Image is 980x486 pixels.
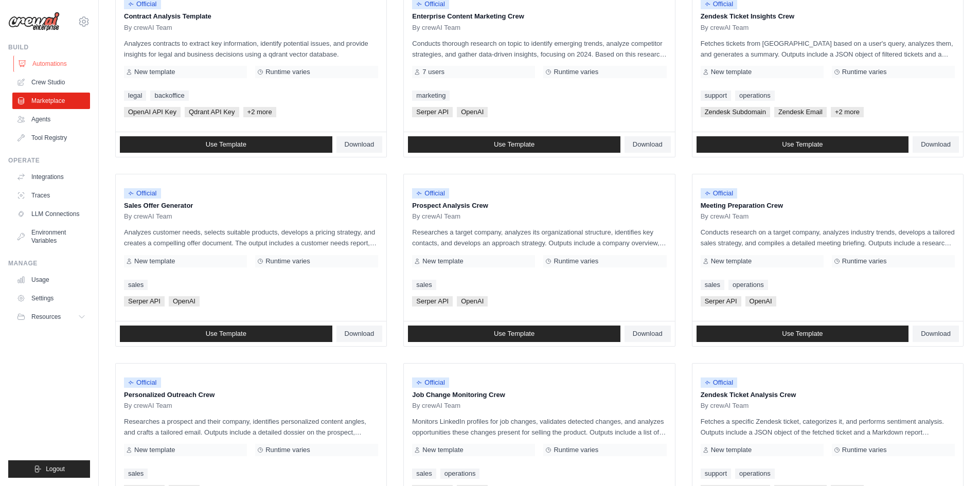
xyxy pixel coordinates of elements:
span: Use Template [782,330,823,338]
span: By crewAI Team [124,212,172,221]
a: sales [701,280,724,290]
div: Operate [8,156,90,165]
span: New template [134,68,175,76]
a: Download [913,326,959,342]
a: LLM Connections [12,206,90,222]
p: Prospect Analysis Crew [412,201,666,211]
span: Official [412,377,449,388]
a: Download [336,136,383,153]
span: Runtime varies [842,68,887,76]
p: Monitors LinkedIn profiles for job changes, validates detected changes, and analyzes opportunitie... [412,416,666,438]
span: Runtime varies [554,257,598,265]
span: Official [701,188,738,199]
span: OpenAI API Key [124,107,181,117]
a: support [701,469,731,479]
span: Runtime varies [554,446,598,454]
span: +2 more [831,107,864,117]
img: Logo [8,12,60,31]
span: Serper API [412,107,453,117]
span: Qdrant API Key [185,107,239,117]
p: Zendesk Ticket Insights Crew [701,11,955,22]
a: marketing [412,91,450,101]
a: Download [336,326,383,342]
p: Analyzes contracts to extract key information, identify potential issues, and provide insights fo... [124,38,378,60]
a: Download [913,136,959,153]
span: New template [134,446,175,454]
a: Traces [12,187,90,204]
span: +2 more [243,107,276,117]
div: Manage [8,259,90,267]
span: New template [711,446,752,454]
a: Use Template [697,136,909,153]
a: Use Template [408,136,620,153]
a: Settings [12,290,90,307]
span: By crewAI Team [701,212,749,221]
p: Researches a target company, analyzes its organizational structure, identifies key contacts, and ... [412,227,666,248]
a: operations [735,91,775,101]
a: Automations [13,56,91,72]
span: Official [701,377,738,388]
span: Download [345,330,375,338]
p: Job Change Monitoring Crew [412,390,666,400]
p: Sales Offer Generator [124,201,378,211]
a: Download [625,136,671,153]
span: OpenAI [169,296,200,307]
a: Environment Variables [12,224,90,249]
span: Use Template [782,140,823,149]
span: Runtime varies [265,446,310,454]
span: Runtime varies [842,446,887,454]
a: Usage [12,272,90,288]
span: Zendesk Email [774,107,827,117]
p: Fetches tickets from [GEOGRAPHIC_DATA] based on a user's query, analyzes them, and generates a su... [701,38,955,60]
a: operations [440,469,480,479]
span: Serper API [412,296,453,307]
span: OpenAI [457,296,488,307]
a: Use Template [408,326,620,342]
span: OpenAI [457,107,488,117]
span: Download [921,330,951,338]
p: Zendesk Ticket Analysis Crew [701,390,955,400]
p: Analyzes customer needs, selects suitable products, develops a pricing strategy, and creates a co... [124,227,378,248]
span: Serper API [701,296,741,307]
a: Use Template [120,136,332,153]
div: Build [8,43,90,51]
a: sales [412,280,436,290]
span: Runtime varies [554,68,598,76]
span: Logout [46,465,65,473]
p: Meeting Preparation Crew [701,201,955,211]
span: By crewAI Team [412,24,460,32]
a: backoffice [150,91,188,101]
span: Download [921,140,951,149]
p: Conducts thorough research on topic to identify emerging trends, analyze competitor strategies, a... [412,38,666,60]
a: support [701,91,731,101]
span: New template [422,446,463,454]
p: Researches a prospect and their company, identifies personalized content angles, and crafts a tai... [124,416,378,438]
span: New template [422,257,463,265]
button: Logout [8,460,90,478]
a: sales [124,280,148,290]
a: Marketplace [12,93,90,109]
span: 7 users [422,68,444,76]
span: Download [345,140,375,149]
span: Zendesk Subdomain [701,107,770,117]
span: By crewAI Team [412,402,460,410]
p: Enterprise Content Marketing Crew [412,11,666,22]
span: Serper API [124,296,165,307]
span: By crewAI Team [412,212,460,221]
p: Fetches a specific Zendesk ticket, categorizes it, and performs sentiment analysis. Outputs inclu... [701,416,955,438]
a: Crew Studio [12,74,90,91]
span: Official [124,188,161,199]
span: By crewAI Team [701,402,749,410]
span: Use Template [206,140,246,149]
a: operations [728,280,768,290]
a: sales [412,469,436,479]
a: Use Template [697,326,909,342]
span: OpenAI [745,296,776,307]
a: legal [124,91,146,101]
span: Download [633,140,663,149]
button: Resources [12,309,90,325]
p: Personalized Outreach Crew [124,390,378,400]
span: By crewAI Team [124,24,172,32]
a: sales [124,469,148,479]
p: Contract Analysis Template [124,11,378,22]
